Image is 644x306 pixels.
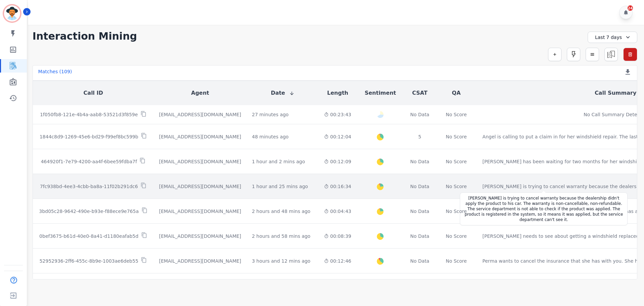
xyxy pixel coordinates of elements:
div: Matches ( 109 ) [38,68,72,78]
div: 00:12:09 [324,158,351,165]
div: 2 hours and 48 mins ago [252,208,310,215]
div: Chart. Highcharts interactive chart. [369,251,391,273]
div: Last 7 days [588,32,637,43]
div: No Score [446,208,467,215]
p: 7fc938bd-4ee3-4cbb-ba8a-11f02b291dc6 [40,183,138,190]
button: QA [452,89,461,97]
img: Bordered avatar [4,5,20,21]
button: Length [327,89,348,97]
svg: Interactive chart [369,202,391,223]
svg: Interactive chart [369,251,391,273]
div: 27 minutes ago [252,111,288,118]
div: 00:04:43 [324,208,351,215]
svg: Interactive chart [369,276,391,298]
div: 3 hours and 12 mins ago [252,258,310,264]
div: [EMAIL_ADDRESS][DOMAIN_NAME] [159,158,241,165]
p: 52952936-2ff6-455c-8b9e-1003ae6deb55 [40,258,139,264]
h1: Interaction Mining [33,30,137,42]
div: No Data [410,208,430,215]
div: No Data [410,111,430,118]
div: 00:08:39 [324,233,351,239]
div: Chart. Highcharts interactive chart. [369,226,391,248]
div: No Score [446,258,467,264]
button: Call Summary [595,89,636,97]
div: Chart. Highcharts interactive chart. [369,276,391,298]
p: 464920f1-7e79-4200-aa4f-6bee59fdba7f [41,158,137,165]
div: No Score [446,183,467,190]
div: [EMAIL_ADDRESS][DOMAIN_NAME] [159,258,241,264]
svg: Interactive chart [369,127,391,149]
button: Agent [191,89,209,97]
div: 00:23:43 [324,111,351,118]
div: No Data [410,183,430,190]
p: 0bef3675-b61d-40e0-8a41-d1180eafab5d [39,233,138,239]
p: 1f050fb8-121e-4b4a-aab8-53521d3f859e [40,111,138,118]
button: Call ID [84,89,103,97]
div: No Data [410,258,430,264]
div: [EMAIL_ADDRESS][DOMAIN_NAME] [159,183,241,190]
svg: Interactive chart [369,226,391,248]
div: No Data [410,233,430,239]
button: CSAT [412,89,428,97]
div: [PERSON_NAME] is trying to cancel warranty because the dealership didn't apply the product to his... [464,195,623,222]
div: No Score [446,233,467,239]
div: No Score [446,133,467,140]
div: Chart. Highcharts interactive chart. [369,177,391,199]
div: 1 hour and 2 mins ago [252,158,305,165]
div: [EMAIL_ADDRESS][DOMAIN_NAME] [159,233,241,239]
div: [EMAIL_ADDRESS][DOMAIN_NAME] [159,208,241,215]
div: 5 [410,133,430,140]
button: Date [271,89,294,97]
div: 24 [628,5,633,11]
div: [EMAIL_ADDRESS][DOMAIN_NAME] [159,133,241,140]
div: Chart. Highcharts interactive chart. [369,152,391,174]
div: 48 minutes ago [252,133,288,140]
div: 1 hour and 25 mins ago [252,183,308,190]
div: [EMAIL_ADDRESS][DOMAIN_NAME] [159,111,241,118]
div: 00:12:04 [324,133,351,140]
div: No Score [446,111,467,118]
div: No Score [446,158,467,165]
button: Sentiment [365,89,396,97]
div: 00:12:46 [324,258,351,264]
div: No Data [410,158,430,165]
svg: Interactive chart [369,152,391,174]
svg: Interactive chart [369,177,391,199]
div: Chart. Highcharts interactive chart. [369,202,391,223]
div: 2 hours and 58 mins ago [252,233,310,239]
div: Chart. Highcharts interactive chart. [369,127,391,149]
p: 1844c8d9-1269-45e6-bd29-f99ef8bc599b [40,133,138,140]
p: 3bd05c28-9642-490e-b93e-f88ece9e765a [39,208,139,215]
div: 00:16:34 [324,183,351,190]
